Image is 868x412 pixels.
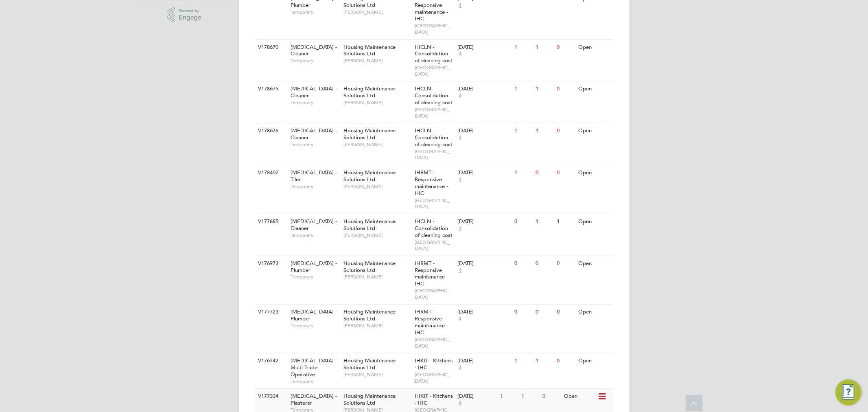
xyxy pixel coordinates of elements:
[343,260,396,274] span: Housing Maintenance Solutions Ltd
[415,148,453,161] span: [GEOGRAPHIC_DATA]
[291,127,337,141] span: [MEDICAL_DATA] - Cleaner
[457,44,510,51] div: [DATE]
[457,316,463,322] span: 4
[457,176,463,183] span: 4
[256,123,285,138] div: V178676
[519,389,540,404] div: 1
[512,214,533,229] div: 0
[343,232,411,239] span: [PERSON_NAME]
[457,225,463,232] span: 4
[415,239,453,252] span: [GEOGRAPHIC_DATA]
[512,81,533,96] div: 1
[576,256,612,271] div: Open
[555,40,576,55] div: 0
[541,389,562,404] div: 0
[343,308,396,322] span: Housing Maintenance Solutions Ltd
[256,81,285,96] div: V178675
[457,2,463,9] span: 4
[415,218,453,239] span: IHCLN - Consolidation of cleaning cost
[457,218,510,225] div: [DATE]
[415,44,453,64] span: IHCLN - Consolidation of cleaning cost
[512,40,533,55] div: 1
[291,274,339,280] span: Temporary
[415,336,453,349] span: [GEOGRAPHIC_DATA]
[555,305,576,320] div: 0
[576,165,612,180] div: Open
[457,260,510,267] div: [DATE]
[291,141,339,148] span: Temporary
[343,371,411,378] span: [PERSON_NAME]
[576,305,612,320] div: Open
[457,267,463,274] span: 4
[512,256,533,271] div: 0
[555,81,576,96] div: 0
[256,305,285,320] div: V177723
[533,305,555,320] div: 0
[343,218,396,232] span: Housing Maintenance Solutions Ltd
[512,165,533,180] div: 1
[512,353,533,368] div: 1
[343,392,396,406] span: Housing Maintenance Solutions Ltd
[555,123,576,138] div: 0
[415,392,453,406] span: IHKIT - Kitchens - IHC
[576,81,612,96] div: Open
[291,99,339,106] span: Temporary
[457,92,463,99] span: 4
[457,127,510,134] div: [DATE]
[291,169,337,183] span: [MEDICAL_DATA] - Tiler
[291,57,339,64] span: Temporary
[343,99,411,106] span: [PERSON_NAME]
[343,85,396,99] span: Housing Maintenance Solutions Ltd
[457,400,463,407] span: 4
[291,44,337,57] span: [MEDICAL_DATA] - Cleaner
[533,123,555,138] div: 1
[415,85,453,106] span: IHCLN - Consolidation of cleaning cost
[457,50,463,57] span: 4
[415,260,448,287] span: IHRMT - Responsive maintenance - IHC
[415,197,453,210] span: [GEOGRAPHIC_DATA]
[343,169,396,183] span: Housing Maintenance Solutions Ltd
[457,309,510,316] div: [DATE]
[415,308,448,336] span: IHRMT - Responsive maintenance - IHC
[576,214,612,229] div: Open
[291,378,339,385] span: Temporary
[291,357,337,378] span: [MEDICAL_DATA] - Multi Trade Operative
[256,353,285,368] div: V176742
[291,392,337,406] span: [MEDICAL_DATA] - Plasterer
[179,7,201,14] span: Powered by
[343,9,411,15] span: [PERSON_NAME]
[291,183,339,190] span: Temporary
[256,165,285,180] div: V178402
[291,232,339,239] span: Temporary
[457,169,510,176] div: [DATE]
[256,214,285,229] div: V177885
[415,106,453,119] span: [GEOGRAPHIC_DATA]
[167,7,201,23] a: Powered byEngage
[457,134,463,141] span: 4
[533,353,555,368] div: 1
[291,308,337,322] span: [MEDICAL_DATA] - Plumber
[835,379,861,405] button: Engage Resource Center
[343,183,411,190] span: [PERSON_NAME]
[291,218,337,232] span: [MEDICAL_DATA] - Cleaner
[457,357,510,364] div: [DATE]
[343,141,411,148] span: [PERSON_NAME]
[576,123,612,138] div: Open
[533,214,555,229] div: 1
[555,353,576,368] div: 0
[291,9,339,15] span: Temporary
[415,169,448,197] span: IHRMT - Responsive maintenance - IHC
[415,22,453,35] span: [GEOGRAPHIC_DATA]
[512,305,533,320] div: 0
[457,393,496,400] div: [DATE]
[415,357,453,371] span: IHKIT - Kitchens - IHC
[256,40,285,55] div: V178670
[343,322,411,329] span: [PERSON_NAME]
[576,40,612,55] div: Open
[533,40,555,55] div: 1
[291,85,337,99] span: [MEDICAL_DATA] - Cleaner
[533,165,555,180] div: 0
[533,81,555,96] div: 1
[562,389,597,404] div: Open
[256,256,285,271] div: V176973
